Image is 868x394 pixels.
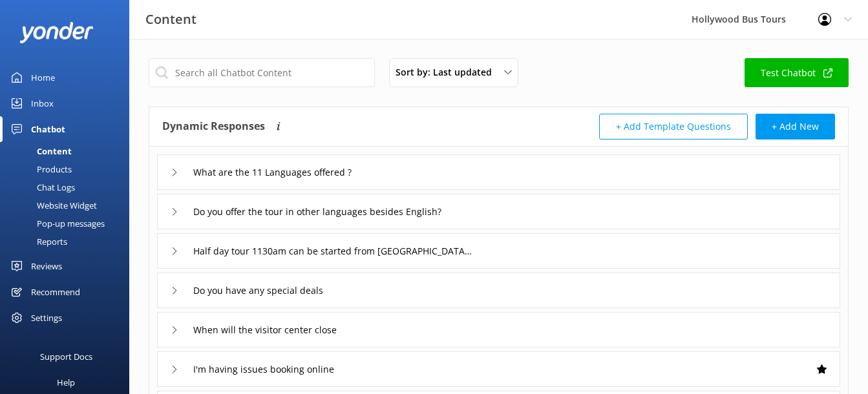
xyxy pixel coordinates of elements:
[8,196,97,214] div: Website Widget
[8,196,129,214] a: Website Widget
[756,114,835,140] button: + Add New
[8,142,129,160] a: Content
[31,65,55,90] div: Home
[149,58,375,87] input: Search all Chatbot Content
[8,160,72,178] div: Products
[8,142,72,160] div: Content
[745,58,849,87] a: Test Chatbot
[8,233,67,251] div: Reports
[31,90,54,116] div: Inbox
[31,253,62,279] div: Reviews
[8,160,129,178] a: Products
[8,178,129,196] a: Chat Logs
[40,344,92,369] div: Support Docs
[8,214,105,233] div: Pop-up messages
[599,114,748,140] button: + Add Template Questions
[31,116,65,142] div: Chatbot
[31,279,80,305] div: Recommend
[8,233,129,251] a: Reports
[8,214,129,233] a: Pop-up messages
[19,22,94,43] img: yonder-white-logo.png
[145,9,196,30] h3: Content
[396,65,500,79] span: Sort by: Last updated
[31,305,62,331] div: Settings
[8,178,75,196] div: Chat Logs
[162,114,265,140] h4: Dynamic Responses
